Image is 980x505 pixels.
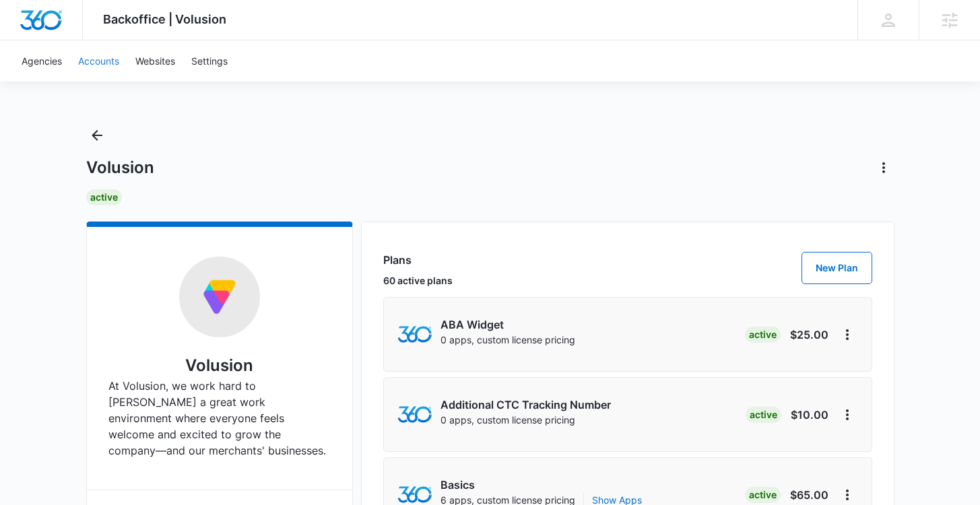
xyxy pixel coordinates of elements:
[86,189,122,205] div: ACTIVE
[791,407,828,423] p: $10.00
[440,413,575,427] p: 0 apps, custom license pricing
[13,40,70,81] a: Agencies
[383,252,453,268] h6: Plans
[86,125,108,146] button: Back
[837,324,858,345] button: more
[802,252,872,284] a: New Plan
[198,275,241,318] img: Volusion
[790,327,828,343] p: $25.00
[746,407,781,423] div: ACTIVE
[745,327,781,343] div: ACTIVE
[440,477,475,493] p: Basics
[383,273,453,288] p: 60 active plans
[837,404,858,426] button: more
[86,158,154,178] h1: Volusion
[127,40,183,81] a: Websites
[745,487,781,503] div: ACTIVE
[108,378,331,459] p: At Volusion, we work hard to [PERSON_NAME] a great work environment where everyone feels welcome ...
[440,397,611,413] p: Additional CTC Tracking Number
[70,40,127,81] a: Accounts
[440,333,575,347] p: 0 apps, custom license pricing
[440,316,504,333] p: ABA Widget
[103,12,226,26] span: Backoffice | Volusion
[873,157,894,178] button: Actions
[185,353,253,378] h2: Volusion
[790,487,828,503] p: $65.00
[183,40,236,81] a: Settings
